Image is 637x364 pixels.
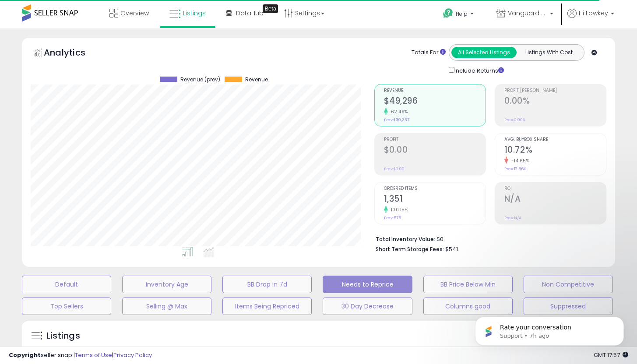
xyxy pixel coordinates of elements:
[504,96,606,108] h2: 0.00%
[384,166,405,171] small: Prev: $0.00
[236,9,264,17] span: DataHub
[445,245,458,253] span: $541
[323,276,412,293] button: Needs to Reprice
[524,276,613,293] button: Non Competitive
[388,206,408,213] small: 100.15%
[388,108,408,115] small: 62.49%
[22,297,111,315] button: Top Sellers
[376,245,444,253] b: Short Term Storage Fees:
[579,9,608,17] span: Hi Lowkey
[245,77,268,83] span: Revenue
[504,117,525,122] small: Prev: 0.00%
[384,137,486,142] span: Profit
[9,351,152,360] div: seller snap | |
[423,276,513,293] button: BB Price Below Min
[222,276,312,293] button: BB Drop in 7d
[122,276,211,293] button: Inventory Age
[443,8,454,19] i: Get Help
[384,117,409,122] small: Prev: $30,337
[222,297,312,315] button: Items Being Repriced
[384,186,486,191] span: Ordered Items
[508,157,530,164] small: -14.65%
[44,46,102,61] h5: Analytics
[504,194,606,206] h2: N/A
[504,215,521,220] small: Prev: N/A
[376,235,435,243] b: Total Inventory Value:
[504,88,606,93] span: Profit [PERSON_NAME]
[442,65,514,75] div: Include Returns
[462,298,637,360] iframe: Intercom notifications message
[384,145,486,157] h2: $0.00
[263,4,278,13] div: Tooltip anchor
[180,77,220,83] span: Revenue (prev)
[516,47,581,58] button: Listings With Cost
[423,297,513,315] button: Columns good
[504,166,526,171] small: Prev: 12.56%
[508,9,547,17] span: Vanguard Systems Shop
[384,88,486,93] span: Revenue
[412,49,446,57] div: Totals For
[9,351,41,359] strong: Copyright
[436,1,482,28] a: Help
[384,96,486,108] h2: $49,296
[122,297,211,315] button: Selling @ Max
[183,9,206,17] span: Listings
[504,145,606,157] h2: 10.72%
[504,137,606,142] span: Avg. Buybox Share
[451,47,517,58] button: All Selected Listings
[524,297,613,315] button: Suppressed
[376,233,600,244] li: $0
[567,9,614,28] a: Hi Lowkey
[456,10,468,17] span: Help
[504,186,606,191] span: ROI
[384,215,401,220] small: Prev: 675
[384,194,486,206] h2: 1,351
[22,276,111,293] button: Default
[120,9,149,17] span: Overview
[323,297,412,315] button: 30 Day Decrease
